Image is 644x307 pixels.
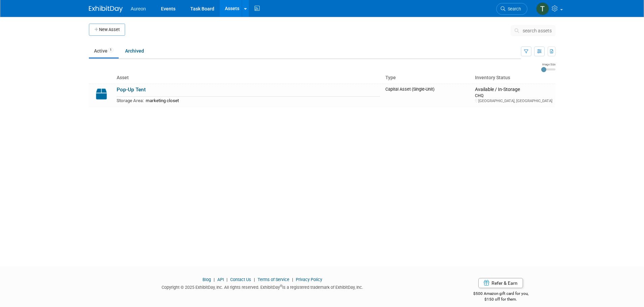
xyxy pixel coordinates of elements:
[202,277,211,282] a: Blog
[117,98,144,103] span: Storage Area:
[89,44,119,57] a: Active1
[446,286,555,302] div: $500 Amazon gift card for you,
[230,277,251,282] a: Contact Us
[92,87,111,101] img: Capital-Asset-Icon-2.png
[475,87,552,93] div: Available / In-Storage
[383,72,473,84] th: Type
[108,48,114,53] span: 1
[475,93,552,98] div: CHQ
[446,297,555,302] div: $150 off for them.
[120,44,149,57] a: Archived
[212,277,216,282] span: |
[225,277,229,282] span: |
[296,277,322,282] a: Privacy Policy
[523,28,552,33] span: search assets
[541,62,555,66] div: Image Size
[217,277,224,282] a: API
[114,72,383,84] th: Asset
[511,25,555,36] button: search assets
[496,3,527,15] a: Search
[383,84,473,107] td: Capital Asset (Single-Unit)
[89,24,125,36] button: New Asset
[89,283,436,290] div: Copyright © 2025 ExhibitDay, Inc. All rights reserved. ExhibitDay is a registered trademark of Ex...
[478,278,523,288] a: Refer & Earn
[117,87,146,93] a: Pop-Up Tent
[290,277,295,282] span: |
[252,277,257,282] span: |
[131,6,146,11] span: Aureon
[144,97,380,104] td: marketing closet
[280,284,282,288] sup: ®
[536,2,549,15] img: Tina Schaffner
[505,6,521,11] span: Search
[89,6,123,12] img: ExhibitDay
[258,277,289,282] a: Terms of Service
[475,98,552,103] div: [GEOGRAPHIC_DATA], [GEOGRAPHIC_DATA]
